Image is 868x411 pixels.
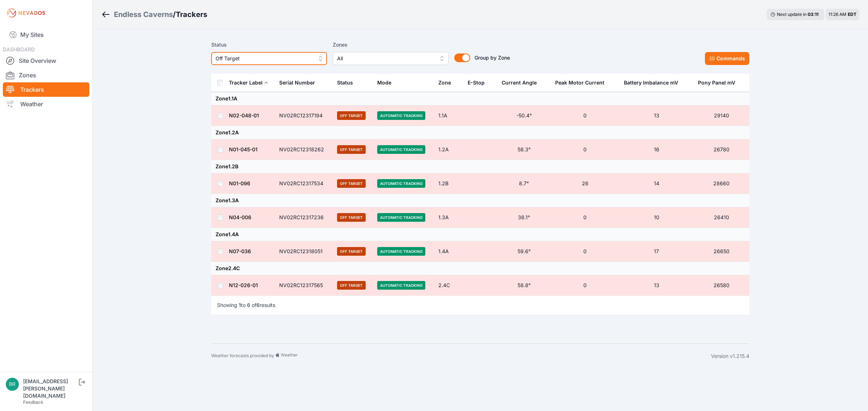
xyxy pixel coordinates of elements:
[229,180,250,186] a: N01-096
[337,213,366,222] span: Off Target
[3,53,89,68] a: Site Overview
[808,12,821,17] div: 03 : 11
[216,54,312,63] span: Off Target
[23,378,77,399] div: [EMAIL_ADDRESS][PERSON_NAME][DOMAIN_NAME]
[337,74,359,91] button: Status
[848,12,856,17] span: EDT
[497,139,551,160] td: 58.3°
[468,79,485,86] div: E-Stop
[337,179,366,188] span: Off Target
[337,145,366,154] span: Off Target
[256,302,260,308] span: 6
[114,9,173,20] a: Endless Caverns
[247,302,250,308] span: 6
[620,173,694,194] td: 14
[377,145,425,154] span: Automatic Tracking
[275,173,333,194] td: NV02RC12317534
[3,97,89,111] a: Weather
[434,105,463,126] td: 1.1A
[377,281,425,290] span: Automatic Tracking
[434,207,463,228] td: 1.3A
[777,12,807,17] span: Next update in
[377,179,425,188] span: Automatic Tracking
[497,105,551,126] td: -50.4°
[497,275,551,296] td: 58.8°
[475,55,510,61] span: Group by Zone
[3,82,89,97] a: Trackers
[551,241,620,262] td: 0
[275,275,333,296] td: NV02RC12317565
[694,139,749,160] td: 26780
[229,214,251,220] a: N04-006
[555,74,610,91] button: Peak Motor Current
[502,74,542,91] button: Current Angle
[337,54,434,63] span: All
[211,228,749,241] td: Zone 1.4A
[377,247,425,256] span: Automatic Tracking
[333,40,448,49] label: Zones
[229,112,259,118] a: N02-048-01
[497,241,551,262] td: 59.6°
[829,12,846,17] span: 11:26 AM
[176,9,207,20] h3: Trackers
[211,126,749,139] td: Zone 1.2A
[468,74,490,91] button: E-Stop
[620,105,694,126] td: 13
[337,247,366,256] span: Off Target
[551,105,620,126] td: 0
[438,74,457,91] button: Zone
[173,9,176,20] span: /
[698,74,741,91] button: Pony Panel mV
[211,262,749,275] td: Zone 2.4C
[211,52,327,65] button: Off Target
[333,52,448,65] button: All
[6,378,19,391] img: brayden.sanford@nevados.solar
[620,139,694,160] td: 16
[6,7,46,19] img: Nevados
[434,241,463,262] td: 1.4A
[239,302,241,308] span: 1
[377,213,425,222] span: Automatic Tracking
[23,399,43,405] a: Feedback
[620,275,694,296] td: 13
[337,79,353,86] div: Status
[211,160,749,173] td: Zone 1.2B
[624,79,678,86] div: Battery Imbalance mV
[229,79,263,86] div: Tracker Label
[229,282,258,288] a: N12-026-01
[694,241,749,262] td: 26650
[434,275,463,296] td: 2.4C
[694,207,749,228] td: 26410
[551,207,620,228] td: 0
[211,194,749,207] td: Zone 1.3A
[434,173,463,194] td: 1.2B
[711,352,749,360] div: Version v1.215.4
[551,139,620,160] td: 0
[555,79,604,86] div: Peak Motor Current
[337,111,366,120] span: Off Target
[279,79,315,86] div: Serial Number
[211,352,711,360] div: Weather forecasts provided by
[3,46,35,52] span: DASHBOARD
[497,173,551,194] td: 8.7°
[211,40,327,49] label: Status
[279,74,321,91] button: Serial Number
[620,207,694,228] td: 10
[694,275,749,296] td: 26580
[275,105,333,126] td: NV02RC12317194
[229,146,258,152] a: N01-045-01
[502,79,537,86] div: Current Angle
[377,111,425,120] span: Automatic Tracking
[434,139,463,160] td: 1.2A
[377,74,397,91] button: Mode
[698,79,735,86] div: Pony Panel mV
[3,68,89,82] a: Zones
[694,105,749,126] td: 29140
[705,52,749,65] button: Commands
[620,241,694,262] td: 17
[229,248,251,254] a: N07-036
[211,92,749,105] td: Zone 1.1A
[275,241,333,262] td: NV02RC12318051
[275,207,333,228] td: NV02RC12317236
